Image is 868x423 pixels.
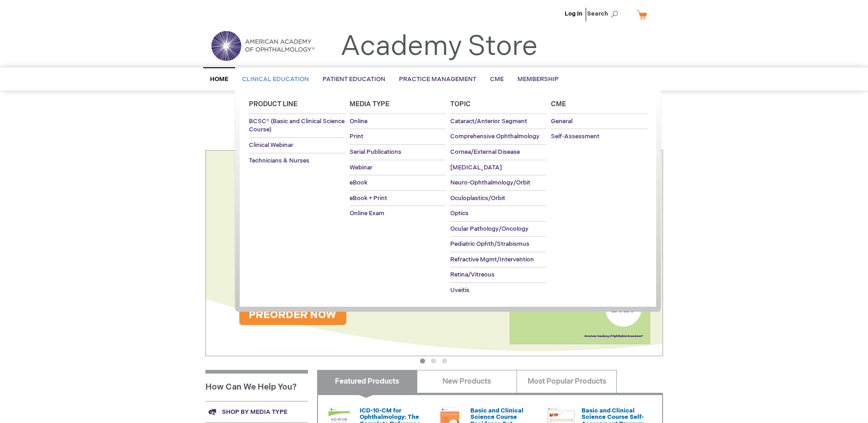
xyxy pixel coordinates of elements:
[450,179,530,186] span: Neuro-Ophthalmology/Orbit
[551,133,599,140] span: Self-Assessment
[551,100,566,108] span: Cme
[450,195,505,202] span: Oculoplastics/Orbit
[587,5,622,23] span: Search
[350,210,384,217] span: Online Exam
[350,100,389,108] span: Media Type
[450,133,539,140] span: Comprehensive Ophthalmology
[450,287,469,294] span: Uveitis
[565,10,582,17] a: Log In
[399,76,476,83] span: Practice Management
[249,100,297,108] span: Product Line
[205,401,308,423] a: Shop by media type
[350,148,401,156] span: Serial Publications
[450,118,527,125] span: Cataract/Anterior Segment
[242,76,309,83] span: Clinical Education
[249,157,309,164] span: Technicians & Nurses
[417,370,517,393] a: New Products
[442,358,447,363] button: 3 of 3
[205,370,308,401] h1: How Can We Help You?
[350,195,387,202] span: eBook + Print
[350,133,363,140] span: Print
[551,118,572,125] span: General
[340,30,538,63] a: Academy Store
[450,210,469,217] span: Optics
[518,76,559,83] span: Membership
[323,76,385,83] span: Patient Education
[450,100,471,108] span: Topic
[431,358,436,363] button: 2 of 3
[420,358,425,363] button: 1 of 3
[249,141,293,149] span: Clinical Webinar
[210,76,228,83] span: Home
[350,179,367,186] span: eBook
[450,271,495,278] span: Retina/Vitreous
[450,164,502,171] span: [MEDICAL_DATA]
[249,118,345,134] span: BCSC® (Basic and Clinical Science Course)
[350,164,372,171] span: Webinar
[450,225,528,233] span: Ocular Pathology/Oncology
[490,76,504,83] span: CME
[517,370,617,393] a: Most Popular Products
[450,148,520,156] span: Cornea/External Disease
[350,118,367,125] span: Online
[450,256,534,263] span: Refractive Mgmt/Intervention
[450,240,529,248] span: Pediatric Ophth/Strabismus
[317,370,417,393] a: Featured Products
